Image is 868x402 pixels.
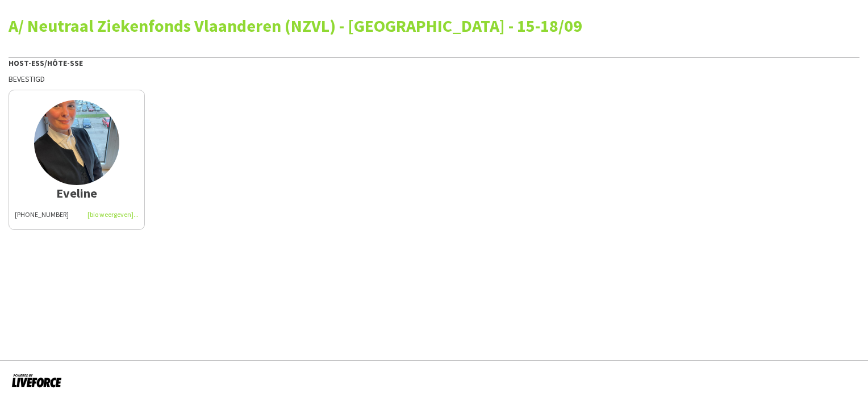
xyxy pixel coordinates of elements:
span: [PHONE_NUMBER] [15,210,69,219]
div: Eveline [15,188,139,198]
img: Aangedreven door Liveforce [11,372,62,388]
img: thumb-0e4adfc3-6db1-4a8c-96ce-0ecac0b83c9a.jpg [34,100,119,185]
div: Bevestigd [9,74,859,84]
div: Host-ess/Hôte-sse [9,57,859,68]
div: A/ Neutraal Ziekenfonds Vlaanderen (NZVL) - [GEOGRAPHIC_DATA] - 15-18/09 [9,17,859,34]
